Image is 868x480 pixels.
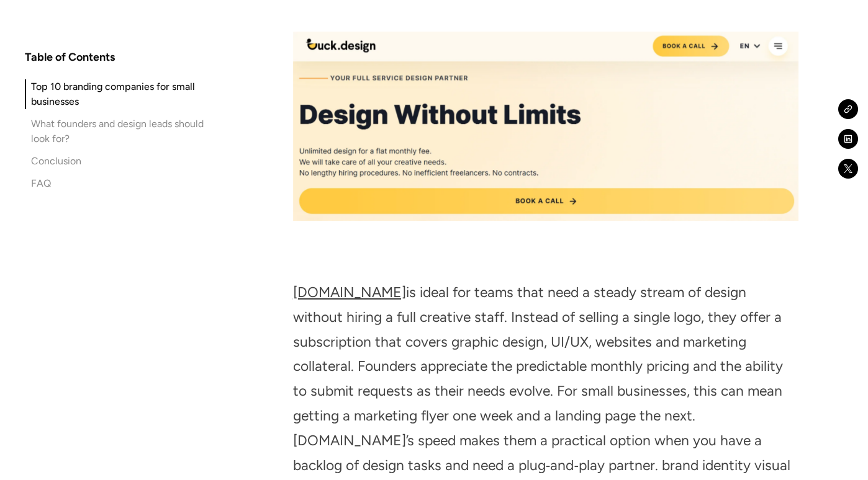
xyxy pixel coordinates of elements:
div: FAQ [31,176,51,191]
div: Conclusion [31,154,81,169]
div: Top 10 branding companies for small businesses [31,79,221,109]
div: What founders and design leads should look for? [31,117,221,146]
a: FAQ [25,176,221,191]
a: [DOMAIN_NAME] [293,283,406,301]
a: Top 10 branding companies for small businesses [25,79,221,109]
h4: Table of Contents [25,50,115,64]
a: What founders and design leads should look for? [25,117,221,146]
a: Conclusion [25,154,221,169]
